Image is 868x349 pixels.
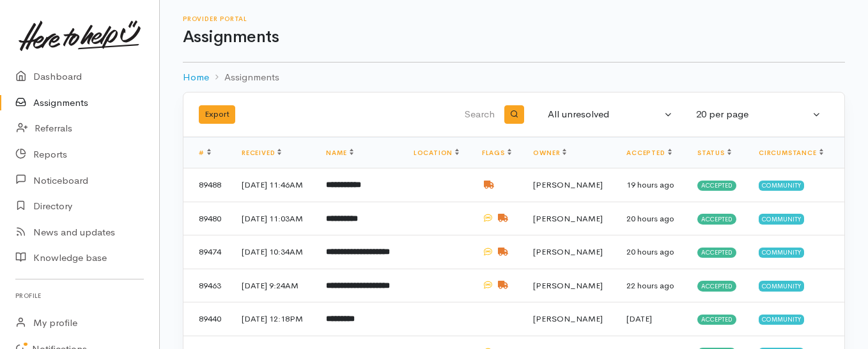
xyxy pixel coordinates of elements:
[231,202,316,235] td: [DATE] 11:03AM
[540,102,681,127] button: All unresolved
[626,179,674,190] time: 19 hours ago
[626,280,674,291] time: 22 hours ago
[533,149,566,157] a: Owner
[759,248,804,258] span: Community
[183,63,845,93] nav: breadcrumb
[697,248,736,258] span: Accepted
[414,149,459,157] a: Location
[199,149,211,157] a: #
[326,149,353,157] a: Name
[697,181,736,191] span: Accepted
[697,315,736,325] span: Accepted
[231,302,316,336] td: [DATE] 12:18PM
[199,105,235,124] button: Export
[759,149,823,157] a: Circumstance
[183,235,231,269] td: 89474
[183,302,231,336] td: 89440
[242,149,281,157] a: Received
[626,313,652,324] time: [DATE]
[697,281,736,291] span: Accepted
[626,246,674,257] time: 20 hours ago
[209,70,279,85] li: Assignments
[15,287,144,304] h6: Profile
[482,149,511,157] a: Flags
[231,235,316,269] td: [DATE] 10:34AM
[548,107,662,122] div: All unresolved
[688,102,829,127] button: 20 per page
[183,202,231,235] td: 89480
[533,313,603,324] span: [PERSON_NAME]
[626,149,671,157] a: Accepted
[369,100,497,130] input: Search
[759,281,804,291] span: Community
[231,168,316,202] td: [DATE] 11:46AM
[696,107,810,122] div: 20 per page
[183,28,845,47] h1: Assignments
[533,179,603,190] span: [PERSON_NAME]
[231,269,316,302] td: [DATE] 9:24AM
[183,168,231,202] td: 89488
[626,213,674,224] time: 20 hours ago
[759,315,804,325] span: Community
[697,214,736,224] span: Accepted
[759,181,804,191] span: Community
[697,149,731,157] a: Status
[759,214,804,224] span: Community
[183,269,231,302] td: 89463
[183,70,209,85] a: Home
[533,280,603,291] span: [PERSON_NAME]
[533,246,603,257] span: [PERSON_NAME]
[533,213,603,224] span: [PERSON_NAME]
[183,15,845,22] h6: Provider Portal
